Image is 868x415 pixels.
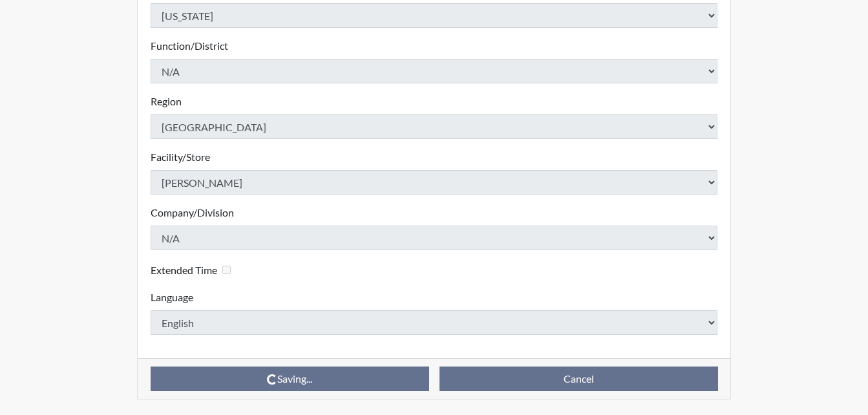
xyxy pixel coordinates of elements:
[151,367,429,391] button: Saving...
[439,367,718,391] button: Cancel
[151,94,182,109] label: Region
[151,262,217,278] label: Extended Time
[151,205,234,220] label: Company/Division
[151,290,193,305] label: Language
[151,38,228,54] label: Function/District
[151,149,210,165] label: Facility/Store
[151,261,236,279] div: Checking this box will provide the interviewee with an accomodation of extra time to answer each ...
